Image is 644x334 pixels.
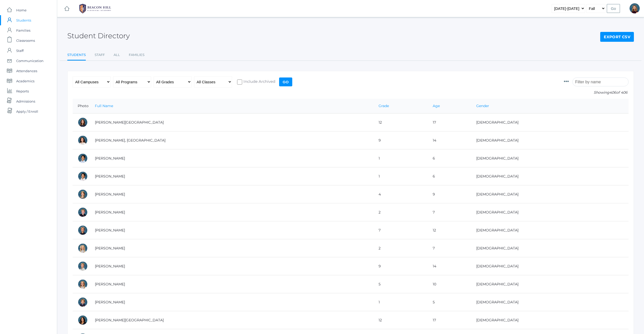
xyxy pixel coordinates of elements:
div: Victoria Arellano [78,315,88,325]
td: [PERSON_NAME] [90,203,373,221]
input: Go [607,4,620,13]
td: 2 [373,203,428,221]
td: 1 [373,149,428,167]
div: Charlotte Abdulla [78,117,88,127]
td: [PERSON_NAME][GEOGRAPHIC_DATA] [90,113,373,131]
span: Families [16,25,30,35]
td: 7 [428,203,471,221]
td: [DEMOGRAPHIC_DATA] [471,257,629,275]
td: [PERSON_NAME] [90,221,373,239]
td: [DEMOGRAPHIC_DATA] [471,149,629,167]
a: Staff [95,50,105,60]
td: 9 [428,185,471,203]
span: Apply / Enroll [16,106,38,116]
span: Academics [16,76,34,86]
td: 14 [428,257,471,275]
span: Classrooms [16,35,35,46]
a: Gender [476,104,489,108]
td: [PERSON_NAME] [90,149,373,167]
td: 17 [428,113,471,131]
p: Showing of 406 [564,90,629,95]
a: Families [129,50,144,60]
th: Photo [73,99,90,113]
div: Jack Adams [78,207,88,217]
img: BHCALogos-05-308ed15e86a5a0abce9b8dd61676a3503ac9727e845dece92d48e8588c001991.png [76,2,114,15]
td: [DEMOGRAPHIC_DATA] [471,167,629,185]
div: Amelia Adams [78,189,88,199]
span: Home [16,5,27,15]
td: [PERSON_NAME] [90,185,373,203]
span: Include Archived [242,79,275,85]
td: [DEMOGRAPHIC_DATA] [471,131,629,149]
div: Grayson Abrea [78,171,88,181]
td: [DEMOGRAPHIC_DATA] [471,311,629,329]
td: 4 [373,185,428,203]
td: [PERSON_NAME][GEOGRAPHIC_DATA] [90,311,373,329]
span: Attendances [16,66,37,76]
div: Paige Albanese [78,279,88,289]
td: 17 [428,311,471,329]
div: Phoenix Abdulla [78,135,88,145]
td: 10 [428,275,471,293]
td: [DEMOGRAPHIC_DATA] [471,221,629,239]
a: Full Name [95,104,113,108]
div: Logan Albanese [78,261,88,271]
a: Export CSV [600,32,634,42]
a: Students [67,50,86,61]
td: [DEMOGRAPHIC_DATA] [471,203,629,221]
input: Filter by name [572,77,629,86]
td: 1 [373,167,428,185]
input: Include Archived [237,80,242,85]
span: 406 [609,90,616,95]
td: 14 [428,131,471,149]
span: Admissions [16,96,35,106]
td: [PERSON_NAME] [90,275,373,293]
td: [PERSON_NAME], [GEOGRAPHIC_DATA] [90,131,373,149]
td: [PERSON_NAME] [90,167,373,185]
div: Nolan Alstot [78,297,88,307]
td: [DEMOGRAPHIC_DATA] [471,275,629,293]
td: [PERSON_NAME] [90,293,373,311]
td: 9 [373,257,428,275]
td: [DEMOGRAPHIC_DATA] [471,113,629,131]
div: Elle Albanese [78,243,88,253]
td: 6 [428,167,471,185]
span: Reports [16,86,29,96]
td: 12 [428,221,471,239]
td: 1 [373,293,428,311]
span: Students [16,15,31,25]
a: All [114,50,120,60]
td: 6 [428,149,471,167]
td: 5 [428,293,471,311]
input: Go [279,77,292,86]
td: 12 [373,113,428,131]
td: [DEMOGRAPHIC_DATA] [471,239,629,257]
td: [DEMOGRAPHIC_DATA] [471,293,629,311]
a: Grade [379,104,389,108]
td: 2 [373,239,428,257]
td: 7 [373,221,428,239]
td: 7 [428,239,471,257]
td: [DEMOGRAPHIC_DATA] [471,185,629,203]
td: 5 [373,275,428,293]
h2: Student Directory [67,32,130,40]
span: Communication [16,56,44,66]
div: Dominic Abrea [78,153,88,163]
div: Cole Albanese [78,225,88,235]
div: Lindsay Leeds [630,3,640,13]
a: Age [433,104,440,108]
td: 9 [373,131,428,149]
td: [PERSON_NAME] [90,239,373,257]
td: 12 [373,311,428,329]
td: [PERSON_NAME] [90,257,373,275]
span: Staff [16,46,24,56]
